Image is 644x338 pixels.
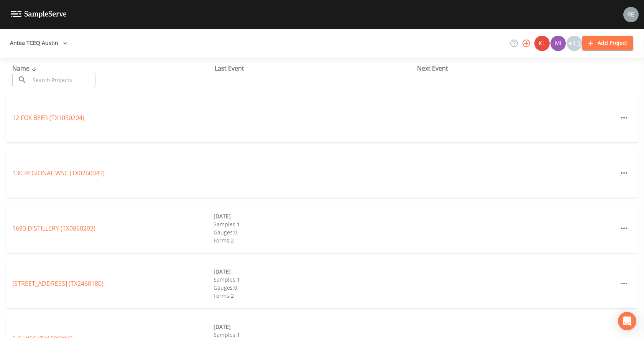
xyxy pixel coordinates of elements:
[12,114,84,122] a: 12 FOX BEER (TX1050204)
[214,236,415,244] div: Forms: 2
[11,11,67,18] img: logo
[214,275,415,284] div: Samples: 1
[582,36,633,50] button: Add Project
[567,36,582,51] div: +13
[618,312,636,330] div: Open Intercom Messenger
[214,267,415,275] div: [DATE]
[550,36,566,51] div: Miriaha Caddie
[214,220,415,228] div: Samples: 1
[534,36,550,51] img: 9c4450d90d3b8045b2e5fa62e4f92659
[623,7,639,22] img: e720f1e92442e99c2aab0e3b783e6548
[214,284,415,292] div: Gauges: 0
[215,64,417,73] div: Last Event
[214,323,415,331] div: [DATE]
[7,36,71,50] button: Antea TCEQ Austin
[12,169,105,177] a: 130 REGIONAL WSC (TX0260049)
[12,224,95,232] a: 1693 DISTILLERY (TX0860203)
[214,228,415,236] div: Gauges: 0
[214,292,415,300] div: Forms: 2
[12,279,103,288] a: [STREET_ADDRESS] (TX2460180)
[12,64,39,73] span: Name
[534,36,550,51] div: Kler Teran
[417,64,619,73] div: Next Event
[550,36,566,51] img: a1ea4ff7c53760f38bef77ef7c6649bf
[30,73,95,87] input: Search Projects
[214,212,415,220] div: [DATE]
